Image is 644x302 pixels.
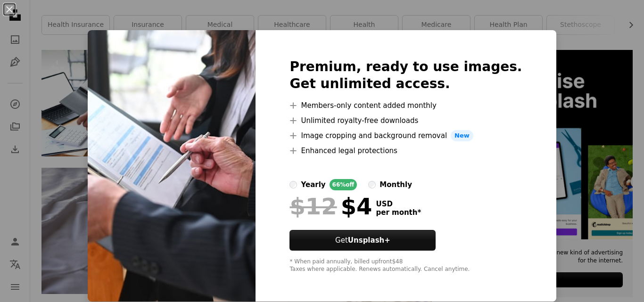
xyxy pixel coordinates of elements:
[289,181,297,188] input: yearly66%off
[380,179,412,190] div: monthly
[301,179,325,190] div: yearly
[289,258,522,273] div: * When paid annually, billed upfront $48 Taxes where applicable. Renews automatically. Cancel any...
[88,30,256,302] img: premium_photo-1661767661932-0cb548f16e7d
[289,115,522,126] li: Unlimited royalty-free downloads
[451,130,473,141] span: New
[368,181,376,188] input: monthly
[289,100,522,111] li: Members-only content added monthly
[289,230,436,251] button: GetUnsplash+
[289,130,522,141] li: Image cropping and background removal
[289,58,522,92] h2: Premium, ready to use images. Get unlimited access.
[289,194,372,219] div: $4
[348,236,390,245] strong: Unsplash+
[376,200,421,208] span: USD
[289,145,522,156] li: Enhanced legal protections
[289,194,337,219] span: $12
[376,208,421,217] span: per month *
[330,179,357,190] div: 66% off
